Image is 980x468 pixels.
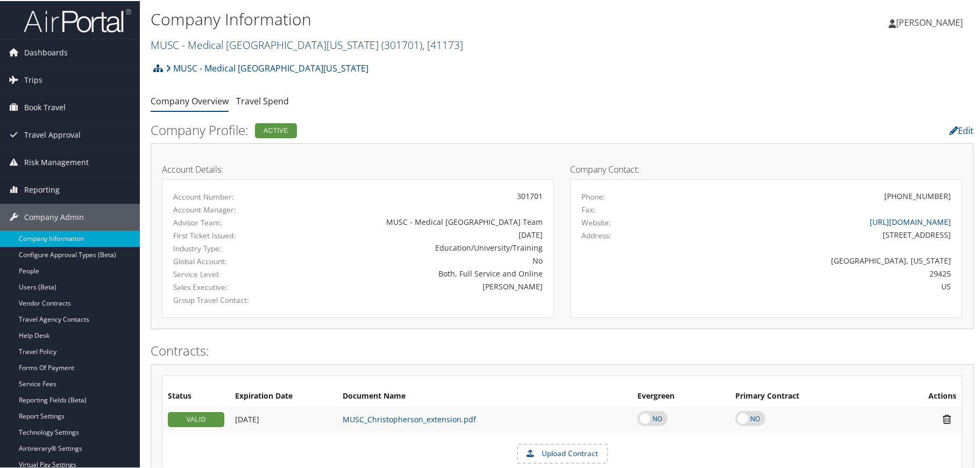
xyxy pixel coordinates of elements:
[302,189,543,201] div: 301701
[678,280,951,291] div: US
[24,7,131,32] img: airportal-logo.png
[581,216,611,227] label: Website:
[730,386,883,405] th: Primary Contract
[302,215,543,226] div: MUSC - Medical [GEOGRAPHIC_DATA] Team
[173,203,286,214] label: Account Manager:
[678,267,951,278] div: 29425
[151,341,974,359] h2: Contracts:
[235,413,259,423] span: [DATE]
[883,386,962,405] th: Actions
[24,93,66,120] span: Book Travel
[381,37,422,51] span: ( 301701 )
[151,37,463,51] a: MUSC - Medical [GEOGRAPHIC_DATA][US_STATE]
[570,164,962,173] h4: Company Contact:
[255,122,297,137] div: Active
[151,120,694,138] h2: Company Profile:
[173,281,286,292] label: Sales Executive:
[151,7,699,30] h1: Company Information
[337,386,632,405] th: Document Name
[343,413,476,423] a: MUSC_Christopherson_extension.pdf
[24,175,60,202] span: Reporting
[632,386,730,405] th: Evergreen
[24,120,81,147] span: Travel Approval
[949,124,974,136] a: Edit
[896,16,963,27] span: [PERSON_NAME]
[302,280,543,291] div: [PERSON_NAME]
[173,190,286,201] label: Account Number:
[884,189,951,201] div: [PHONE_NUMBER]
[938,413,956,424] i: Remove Contract
[24,148,89,175] span: Risk Management
[422,37,463,51] span: , [ 41173 ]
[173,229,286,240] label: First Ticket Issued:
[151,94,229,106] a: Company Overview
[518,444,607,462] label: Upload Contract
[24,66,42,93] span: Trips
[302,241,543,252] div: Education/University/Training
[24,203,84,230] span: Company Admin
[581,229,611,240] label: Address:
[235,414,332,423] div: Add/Edit Date
[173,255,286,266] label: Global Account:
[24,38,68,65] span: Dashboards
[302,267,543,278] div: Both, Full Service and Online
[678,254,951,265] div: [GEOGRAPHIC_DATA], [US_STATE]
[889,5,974,38] a: [PERSON_NAME]
[870,216,951,226] a: [URL][DOMAIN_NAME]
[581,190,605,201] label: Phone:
[230,386,337,405] th: Expiration Date
[302,228,543,239] div: [DATE]
[236,94,289,106] a: Travel Spend
[678,228,951,239] div: [STREET_ADDRESS]
[166,56,368,78] a: MUSC - Medical [GEOGRAPHIC_DATA][US_STATE]
[168,411,224,426] div: VALID
[173,242,286,253] label: Industry Type:
[173,216,286,227] label: Advisor Team:
[173,268,286,279] label: Service Level:
[173,294,286,304] label: Group Travel Contact:
[581,203,595,214] label: Fax:
[162,386,230,405] th: Status
[302,254,543,265] div: No
[162,164,554,173] h4: Account Details:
